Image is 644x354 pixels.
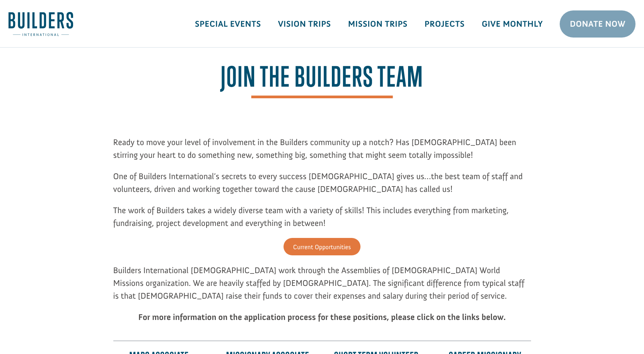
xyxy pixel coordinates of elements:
[221,63,424,98] span: Join the Builders Team
[340,13,416,35] a: Mission Trips
[138,312,506,322] strong: For more information on the application process for these positions, please click on the links be...
[113,170,531,204] p: One of Builders International’s secrets to every success [DEMOGRAPHIC_DATA] gives us…the best tea...
[113,264,531,311] p: Builders International [DEMOGRAPHIC_DATA] work through the Assemblies of [DEMOGRAPHIC_DATA] World...
[416,13,473,35] a: Projects
[113,204,531,238] p: The work of Builders takes a widely diverse team with a variety of skills! This includes everythi...
[9,12,73,36] img: Builders International
[560,10,635,38] a: Donate Now
[284,238,360,255] a: Current Opportunities
[270,13,340,35] a: Vision Trips
[113,136,531,170] p: Ready to move your level of involvement in the Builders community up a notch? Has [DEMOGRAPHIC_DA...
[186,13,270,35] a: Special Events
[473,13,551,35] a: Give Monthly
